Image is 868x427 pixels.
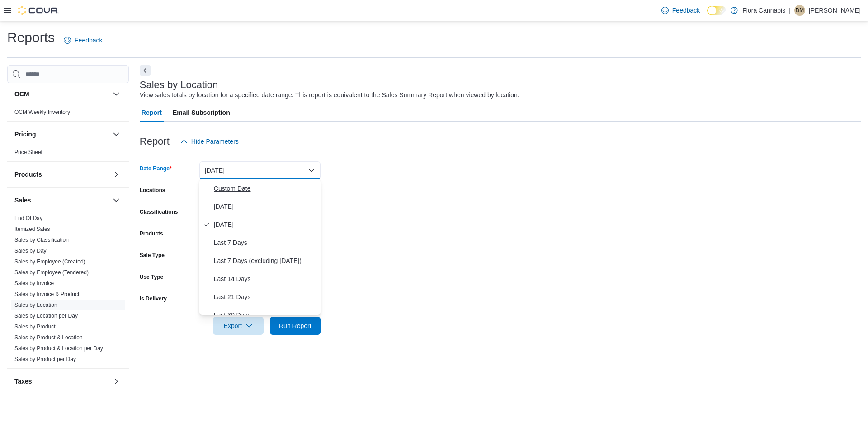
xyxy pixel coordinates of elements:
[140,230,163,237] label: Products
[14,225,50,233] span: Itemized Sales
[7,213,129,368] div: Sales
[14,258,85,265] a: Sales by Employee (Created)
[14,291,79,297] a: Sales by Invoice & Product
[140,90,519,100] div: View sales totals by location for a specified date range. This report is equivalent to the Sales ...
[199,179,321,315] div: Select listbox
[14,89,109,99] button: OCM
[111,195,122,206] button: Sales
[140,165,172,172] label: Date Range
[14,170,42,179] h3: Products
[14,323,56,330] span: Sales by Product
[14,215,42,222] span: End Of Day
[218,317,258,335] span: Export
[14,170,109,179] button: Products
[18,6,59,15] img: Cova
[14,196,31,205] h3: Sales
[173,103,230,122] span: Email Subscription
[14,236,69,244] span: Sales by Classification
[14,324,56,330] a: Sales by Product
[14,377,109,386] button: Taxes
[14,89,29,99] h3: OCM
[214,237,317,248] span: Last 7 Days
[14,334,83,341] a: Sales by Product & Location
[140,187,165,194] label: Locations
[111,376,122,387] button: Taxes
[140,252,165,259] label: Sale Type
[140,273,163,281] label: Use Type
[214,310,317,320] span: Last 30 Days
[7,107,129,121] div: OCM
[14,280,54,287] span: Sales by Invoice
[111,89,122,99] button: OCM
[75,36,102,45] span: Feedback
[672,6,700,15] span: Feedback
[7,147,129,161] div: Pricing
[142,103,162,122] span: Report
[214,255,317,266] span: Last 7 Days (excluding [DATE])
[14,334,83,341] span: Sales by Product & Location
[14,345,103,352] a: Sales by Product & Location per Day
[199,161,321,179] button: [DATE]
[14,302,57,308] a: Sales by Location
[809,5,861,16] p: [PERSON_NAME]
[14,356,76,363] span: Sales by Product per Day
[14,301,57,309] span: Sales by Location
[140,65,151,76] button: Next
[140,295,167,302] label: Is Delivery
[742,5,785,16] p: Flora Cannabis
[270,317,321,335] button: Run Report
[191,137,239,146] span: Hide Parameters
[14,130,109,139] button: Pricing
[14,237,69,243] a: Sales by Classification
[14,248,47,254] a: Sales by Day
[14,149,42,156] span: Price Sheet
[14,130,36,139] h3: Pricing
[14,345,103,352] span: Sales by Product & Location per Day
[14,226,50,232] a: Itemized Sales
[14,280,54,286] a: Sales by Invoice
[14,109,70,115] a: OCM Weekly Inventory
[60,31,106,49] a: Feedback
[214,273,317,284] span: Last 14 Days
[14,215,42,221] a: End Of Day
[111,129,122,140] button: Pricing
[214,291,317,302] span: Last 21 Days
[214,201,317,212] span: [DATE]
[707,15,708,16] span: Dark Mode
[14,377,32,386] h3: Taxes
[177,132,242,150] button: Hide Parameters
[214,183,317,194] span: Custom Date
[14,196,109,205] button: Sales
[140,136,170,147] h3: Report
[14,291,79,298] span: Sales by Invoice & Product
[140,80,218,90] h3: Sales by Location
[7,28,55,47] h1: Reports
[14,108,70,116] span: OCM Weekly Inventory
[111,169,122,180] button: Products
[279,321,311,330] span: Run Report
[14,149,42,155] a: Price Sheet
[707,6,726,15] input: Dark Mode
[14,269,89,276] span: Sales by Employee (Tendered)
[14,356,76,362] a: Sales by Product per Day
[796,5,804,16] span: DM
[658,1,703,19] a: Feedback
[140,208,178,216] label: Classifications
[14,313,78,319] a: Sales by Location per Day
[213,317,264,335] button: Export
[14,312,78,319] span: Sales by Location per Day
[14,258,85,265] span: Sales by Employee (Created)
[14,247,47,254] span: Sales by Day
[789,5,791,16] p: |
[14,269,89,276] a: Sales by Employee (Tendered)
[214,219,317,230] span: [DATE]
[794,5,805,16] div: Delaney Matthews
